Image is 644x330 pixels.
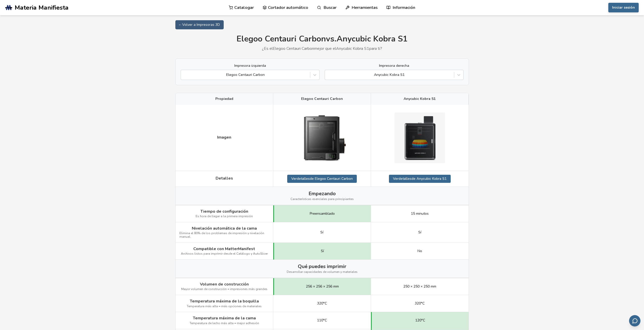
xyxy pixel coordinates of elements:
[15,3,69,12] font: Materia Manifiesta
[190,321,259,325] font: Temperatura de lecho más alta = mejor adhesión
[418,249,422,253] font: No
[301,96,343,101] font: Elegoo Centauri Carbon
[262,46,273,51] font: ¿Es el
[216,175,233,181] font: Detalles
[310,211,335,216] font: Preensamblado
[187,304,262,308] font: Temperatura más alta = más opciones de materiales
[324,5,337,10] font: Buscar
[297,108,347,167] img: Elegoo Centauri Carbon
[200,281,249,287] font: Volumen de construcción
[308,190,336,197] font: Empezando
[196,214,253,218] font: Es hora de llegar a la primera impresión
[287,175,357,183] a: Verdetallesde Elegoo Centauri Carbon
[415,318,425,323] font: 120°C
[287,270,358,274] font: Desarrollar capacidades de volumen y materiales
[290,197,354,201] font: Características esenciales para principiantes
[183,73,184,77] input: Elegoo Centauri Carbon
[320,230,323,235] font: Sí
[314,46,336,51] font: mejor que el
[404,96,436,101] font: Anycubic Kobra S1
[181,252,268,256] font: Archivos listos para imprimir desde el Catálogo y AutoSlicer
[369,46,382,51] font: para ti?
[200,209,248,214] font: Tiempo de configuración
[321,249,324,253] font: Sí
[403,284,436,289] font: 250 × 250 × 250 mm
[193,246,255,252] font: Compatible con MatterManifest
[193,315,256,321] font: Temperatura máxima de la cama
[317,318,327,323] font: 110°C
[399,176,411,181] font: detalles
[175,20,224,29] a: ← Volver a Impresoras 3D
[234,63,266,68] font: Impresora izquierda
[411,211,429,216] font: 15 minutos
[215,96,233,101] font: Propiedad
[297,176,310,181] font: detalles
[306,284,339,289] font: 256 × 256 × 256 mm
[415,301,425,306] font: 320°C
[326,33,337,44] font: vs.
[217,135,231,140] font: Imagen
[273,46,314,51] font: Elegoo Centauri Carbon
[389,175,451,183] a: Verdetallesde Anycubic Kobra S1
[608,3,639,12] button: Iniciar sesión
[310,176,353,181] font: de Elegoo Centauri Carbon
[411,176,447,181] font: de Anycubic Kobra S1
[179,231,264,239] font: Elimina el 80% de los problemas de impresión y nivelación manual.
[190,298,259,304] font: Temperatura máxima de la boquilla
[337,33,408,44] font: Anycubic Kobra S1
[317,301,327,306] font: 320°C
[379,63,409,68] font: Impresora derecha
[181,287,267,291] font: Mayor volumen de construcción = impresiones más grandes
[237,33,326,44] font: Elegoo Centauri Carbon
[352,5,378,10] font: Herramientas
[234,5,254,10] font: Catalogar
[268,5,308,10] font: Cortador automático
[612,5,635,10] font: Iniciar sesión
[192,226,257,231] font: Nivelación automática de la cama
[179,22,220,27] font: ← Volver a Impresoras 3D
[393,176,399,181] font: Ver
[291,176,297,181] font: Ver
[629,315,640,326] button: Enviar comentarios por correo electrónico
[327,73,328,77] input: Anycubic Kobra S1
[393,5,415,10] font: Información
[394,113,445,163] img: Anycubic Kobra S1
[418,230,421,235] font: Sí
[336,46,369,51] font: Anycubic Kobra S1
[298,263,346,270] font: Qué puedes imprimir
